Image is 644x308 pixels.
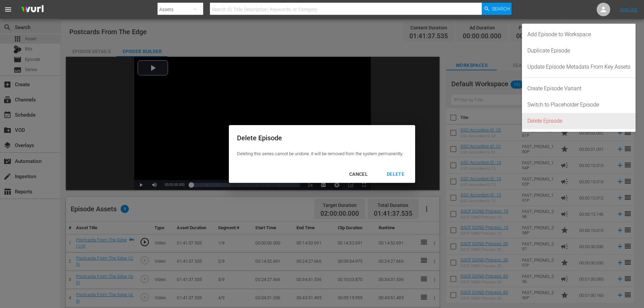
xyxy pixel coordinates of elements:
[344,170,373,179] div: CANCEL
[527,113,630,129] div: Delete Episode
[527,80,630,97] div: Create Episode Variant
[527,26,630,43] div: Add Episode to Workspace
[379,168,412,181] button: DELETE
[527,97,630,113] div: Switch to Placeholder Episode
[527,43,630,59] div: Duplicate Episode
[341,168,376,181] button: CANCEL
[381,170,410,179] div: DELETE
[620,7,638,12] a: Sign Out
[4,5,12,14] span: menu
[527,59,630,75] div: Update Episode Metadata From Key Assets
[492,3,510,15] span: Search
[237,133,403,143] div: Delete Episode
[237,151,403,157] p: Deleting this series cannot be undone. It will be removed from the system permanently.
[16,2,49,18] img: ans4CAIJ8jUAAAAAAAAAAAAAAAAAAAAAAAAgQb4GAAAAAAAAAAAAAAAAAAAAAAAAJMjXAAAAAAAAAAAAAAAAAAAAAAAAgAT5G...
